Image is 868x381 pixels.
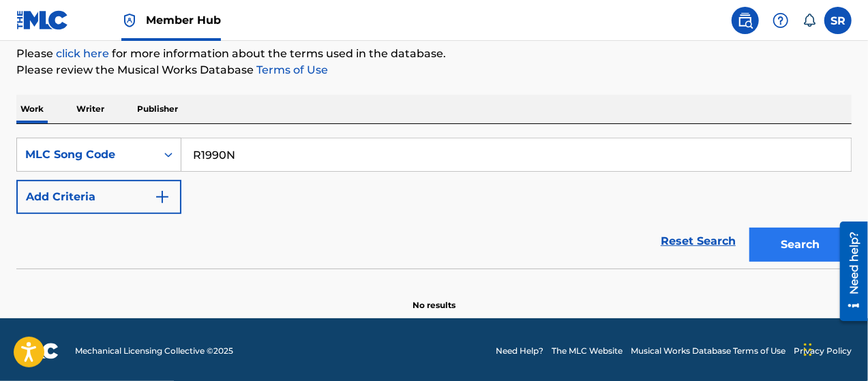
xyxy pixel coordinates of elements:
[803,14,816,27] div: Notifications
[146,12,221,28] span: Member Hub
[824,7,852,34] div: User Menu
[16,62,852,78] p: Please review the Musical Works Database
[631,345,785,357] a: Musical Works Database Terms of Use
[800,316,868,381] iframe: Chat Widget
[16,180,181,214] button: Add Criteria
[749,228,852,262] button: Search
[773,12,789,29] img: help
[830,217,868,326] iframe: Resource Center
[25,147,148,163] div: MLC Song Code
[16,95,48,123] p: Work
[16,46,852,62] p: Please for more information about the terms used in the database.
[737,12,753,29] img: search
[56,47,109,60] a: click here
[794,345,852,357] a: Privacy Policy
[75,345,233,357] span: Mechanical Licensing Collective © 2025
[72,95,108,123] p: Writer
[413,283,455,311] p: No results
[133,95,182,123] p: Publisher
[767,7,794,34] div: Help
[254,63,328,76] a: Terms of Use
[804,329,812,370] div: Drag
[16,138,852,269] form: Search Form
[496,345,543,357] a: Need Help?
[154,189,170,205] img: 9d2ae6d4665cec9f34b9.svg
[654,226,743,256] a: Reset Search
[552,345,623,357] a: The MLC Website
[732,7,759,34] a: Public Search
[121,12,138,29] img: Top Rightsholder
[16,10,69,30] img: MLC Logo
